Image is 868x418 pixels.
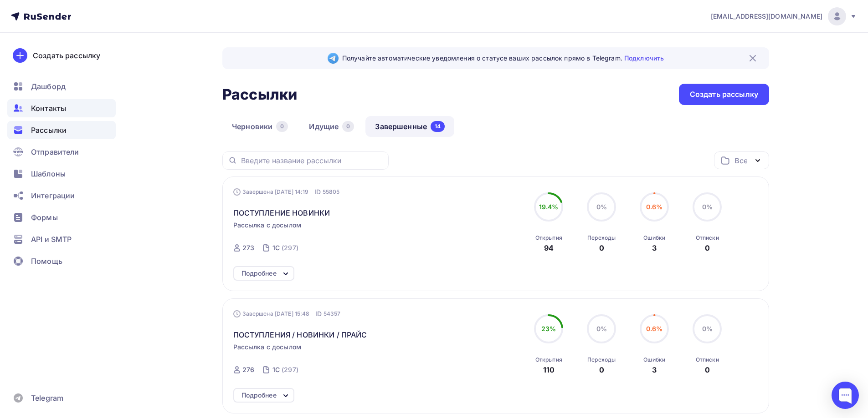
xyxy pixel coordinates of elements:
[276,121,288,132] div: 0
[241,156,383,166] input: Введите название рассылки
[541,325,556,332] span: 23%
[544,242,554,253] div: 94
[643,356,665,363] div: Ошибки
[535,234,562,242] div: Открытия
[702,203,713,211] span: 0%
[31,168,66,179] span: Шаблоны
[734,155,747,166] div: Все
[543,364,555,375] div: 110
[587,356,616,363] div: Переходы
[31,146,79,157] span: Отправители
[233,187,340,196] div: Завершена [DATE] 14:19
[539,203,559,211] span: 19.4%
[7,77,116,96] a: Дашборд
[315,309,322,318] span: ID
[342,121,354,132] div: 0
[272,363,299,377] a: 1С (297)
[696,234,719,242] div: Отписки
[31,256,62,267] span: Помощь
[652,242,657,253] div: 3
[233,221,302,230] span: Рассылка с досылом
[233,207,330,218] span: ПОСТУПЛЕНИЕ НОВИНКИ
[282,243,298,252] div: (297)
[31,190,75,201] span: Интеграции
[714,151,769,169] button: Все
[241,390,277,401] div: Подробнее
[624,54,664,62] a: Подключить
[652,364,657,375] div: 3
[222,116,298,137] a: Черновики0
[222,86,297,104] h2: Рассылки
[646,325,663,332] span: 0.6%
[324,309,341,318] span: 54357
[702,325,713,332] span: 0%
[643,234,665,242] div: Ошибки
[596,203,607,211] span: 0%
[587,234,616,242] div: Переходы
[233,329,367,340] span: ПОСТУПЛЕНИЯ / НОВИНКИ / ПРАЙС
[314,187,321,196] span: ID
[31,393,63,403] span: Telegram
[705,242,710,253] div: 0
[342,54,664,63] span: Получайте автоматические уведомления о статусе ваших рассылок прямо в Telegram.
[431,121,445,132] div: 14
[272,365,280,374] div: 1С
[535,356,562,363] div: Открытия
[31,234,72,245] span: API и SMTP
[690,89,758,100] div: Создать рассылку
[242,365,254,374] div: 276
[233,342,302,352] span: Рассылка с досылом
[696,356,719,363] div: Отписки
[646,203,663,211] span: 0.6%
[31,212,58,223] span: Формы
[31,103,66,114] span: Контакты
[7,121,116,139] a: Рассылки
[7,208,116,227] a: Формы
[7,99,116,117] a: Контакты
[711,7,857,25] a: [EMAIL_ADDRESS][DOMAIN_NAME]
[596,325,607,332] span: 0%
[705,364,710,375] div: 0
[711,12,822,21] span: [EMAIL_ADDRESS][DOMAIN_NAME]
[241,268,277,279] div: Подробнее
[272,241,299,255] a: 1С (297)
[282,365,298,374] div: (297)
[7,165,116,183] a: Шаблоны
[299,116,364,137] a: Идущие0
[599,242,604,253] div: 0
[272,243,280,252] div: 1С
[33,50,100,61] div: Создать рассылку
[323,187,340,196] span: 55805
[7,143,116,161] a: Отправители
[242,243,254,252] div: 273
[233,309,341,318] div: Завершена [DATE] 15:48
[31,81,66,92] span: Дашборд
[31,125,67,136] span: Рассылки
[599,364,604,375] div: 0
[365,116,454,137] a: Завершенные14
[328,53,339,64] img: Telegram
